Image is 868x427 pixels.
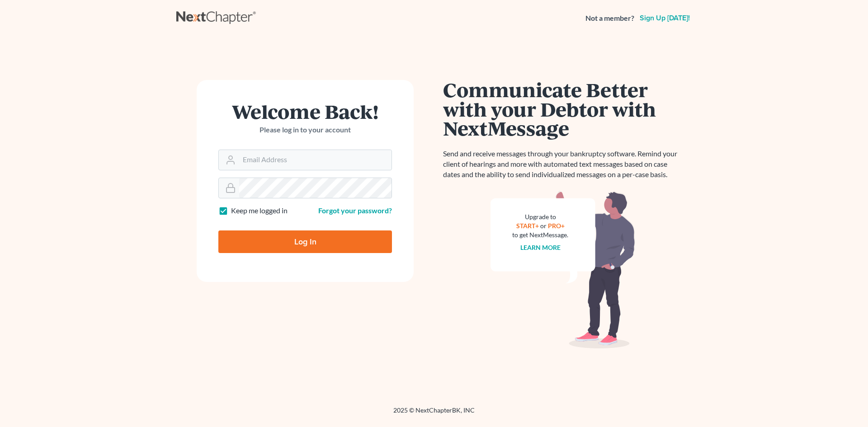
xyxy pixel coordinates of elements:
label: Keep me logged in [231,206,288,216]
p: Send and receive messages through your bankruptcy software. Remind your client of hearings and mo... [443,149,683,180]
input: Log In [218,230,392,253]
div: 2025 © NextChapterBK, INC [176,406,692,422]
span: or [540,222,547,230]
div: Upgrade to [512,212,568,221]
a: Learn more [520,244,561,251]
h1: Welcome Back! [218,102,392,121]
p: Please log in to your account [218,125,392,135]
strong: Not a member? [585,13,634,23]
input: Email Address [239,150,392,170]
img: nextmessage_bg-59042aed3d76b12b5cd301f8e5b87938c9018125f34e5fa2b7a6b67550977c72.svg [491,191,635,349]
h1: Communicate Better with your Debtor with NextMessage [443,80,683,138]
a: Forgot your password? [318,206,392,215]
a: PRO+ [548,222,565,230]
a: START+ [516,222,539,230]
div: to get NextMessage. [512,230,568,239]
a: Sign up [DATE]! [638,14,692,22]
